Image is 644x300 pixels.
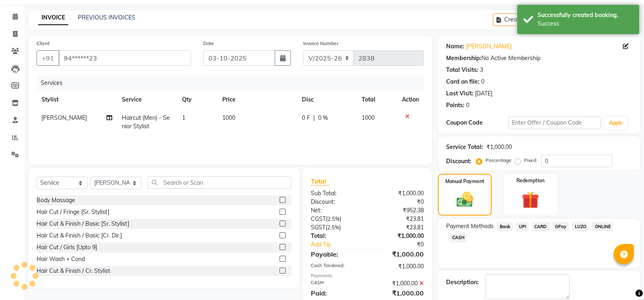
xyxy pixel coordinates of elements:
div: Discount: [305,198,367,206]
span: LUZO [572,222,589,231]
div: Hair Wash + Cond [37,255,85,263]
div: Hair Cut & Finish / Basic [Sr. Stylist] [37,220,129,228]
th: Qty [177,91,217,109]
div: ₹1,000.00 [367,249,430,259]
span: 0 % [318,114,328,122]
div: Net: [305,206,367,215]
th: Total [357,91,397,109]
th: Action [397,91,424,109]
div: Hair Cut / Fringe [Sr. Stylist] [37,208,109,216]
div: Services [37,76,430,91]
input: Search or Scan [147,176,291,189]
div: ₹0 [367,198,430,206]
th: Price [217,91,297,109]
div: ( ) [305,215,367,223]
button: Create New [493,13,540,26]
a: Add Tip [305,240,378,249]
div: Body Massage [37,196,75,205]
span: 1000 [222,114,235,121]
div: Hair Cut & Finish / Basic [Cr. Dir.] [37,231,122,240]
span: 1000 [362,114,375,121]
th: Disc [297,91,357,109]
div: Payments [311,272,424,279]
span: ONLINE [592,222,613,231]
span: Haircut (Men) - Senior Stylist [122,114,170,130]
a: PREVIOUS INVOICES [78,14,135,21]
div: Success [538,19,633,28]
span: 1 [182,114,185,121]
div: Service Total: [446,143,483,151]
div: Successfully created booking. [538,11,633,19]
div: ₹23.81 [367,215,430,223]
span: [PERSON_NAME] [41,114,87,121]
div: Hair Cut & Finish / Cr. Stylist [37,267,110,275]
div: Name: [446,42,464,51]
span: 2.5% [327,224,339,231]
div: Coupon Code [446,119,508,127]
div: ( ) [305,223,367,232]
img: _gift.svg [516,189,544,211]
div: ₹1,000.00 [367,232,430,240]
div: Hair Cut / Girls [Upto 9] [37,243,97,252]
span: UPI [516,222,529,231]
div: ₹1,000.00 [367,189,430,198]
div: ₹23.81 [367,223,430,232]
label: Fixed [524,157,536,164]
label: Date [203,40,214,47]
div: [DATE] [475,89,492,98]
a: [PERSON_NAME] [466,42,512,51]
div: ₹1,000.00 [367,279,430,288]
span: Total [311,177,330,186]
div: Points: [446,101,464,110]
span: SGST [311,224,325,231]
span: CGST [311,215,326,222]
div: Card on file: [446,78,479,86]
button: +91 [37,50,59,66]
div: 3 [480,66,483,74]
div: ₹952.38 [367,206,430,215]
div: ₹1,000.00 [367,262,430,271]
label: Percentage [486,157,512,164]
div: Discount: [446,157,471,166]
span: Payment Methods [446,222,494,231]
span: Bank [497,222,513,231]
th: Stylist [37,91,117,109]
div: Last Visit: [446,89,473,98]
img: _cash.svg [451,190,478,209]
div: Membership: [446,54,481,63]
div: CASH [305,279,367,288]
div: ₹1,000.00 [486,143,512,151]
div: Total Visits: [446,66,478,74]
div: 0 [481,78,484,86]
div: Cash Tendered: [305,262,367,271]
input: Enter Offer / Coupon Code [508,117,601,129]
div: Total: [305,232,367,240]
div: Sub Total: [305,189,367,198]
div: Payable: [305,249,367,259]
div: 0 [466,101,469,110]
div: Description: [446,278,479,287]
div: No Active Membership [446,54,632,63]
span: 0 F [302,114,310,122]
span: | [313,114,315,122]
th: Service [117,91,177,109]
a: INVOICE [38,11,68,25]
div: Paid: [305,288,367,298]
div: ₹1,000.00 [367,288,430,298]
div: ₹0 [378,240,430,249]
span: GPay [553,222,569,231]
span: CARD [532,222,549,231]
label: Manual Payment [445,178,484,185]
span: 2.5% [327,216,340,222]
label: Client [37,40,50,47]
label: Invoice Number [303,40,338,47]
span: CASH [449,233,467,242]
button: Apply [604,117,627,129]
input: Search by Name/Mobile/Email/Code [59,50,191,66]
label: Redemption [516,177,544,184]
